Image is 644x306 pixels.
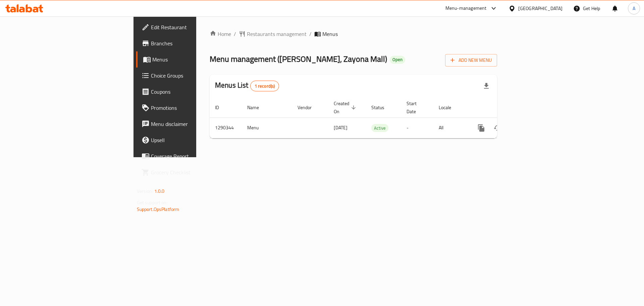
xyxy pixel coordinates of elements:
[151,136,236,144] span: Upsell
[151,104,236,112] span: Promotions
[445,4,487,12] div: Menu-management
[468,97,543,118] th: Actions
[371,103,393,112] span: Status
[445,54,497,67] button: Add New Menu
[136,100,241,116] a: Promotions
[136,148,241,164] a: Coverage Report
[136,132,241,148] a: Upsell
[210,97,543,138] table: enhanced table
[334,99,358,116] span: Created On
[518,5,562,12] div: [GEOGRAPHIC_DATA]
[371,124,388,132] div: Active
[473,120,489,136] button: more
[251,83,279,89] span: 1 record(s)
[401,118,433,138] td: -
[151,39,236,47] span: Branches
[136,68,241,84] a: Choice Groups
[489,120,505,136] button: Change Status
[309,30,312,38] li: /
[151,88,236,96] span: Coupons
[439,103,460,112] span: Locale
[239,30,307,38] a: Restaurants management
[136,35,241,51] a: Branches
[151,120,236,128] span: Menu disclaimer
[210,30,497,38] nav: breadcrumb
[137,187,153,195] span: Version:
[633,5,635,12] span: A
[390,57,405,62] span: Open
[151,152,236,160] span: Coverage Report
[250,81,279,91] div: Total records count
[136,164,241,180] a: Grocery Checklist
[298,103,320,112] span: Vendor
[154,187,165,195] span: 1.0.0
[390,56,405,64] div: Open
[136,51,241,68] a: Menus
[334,123,347,132] span: [DATE]
[210,51,387,67] span: Menu management ( [PERSON_NAME], Zayona Mall )
[215,80,279,91] h2: Menus List
[215,103,228,112] span: ID
[247,103,268,112] span: Name
[433,118,468,138] td: All
[322,30,338,38] span: Menus
[152,55,236,63] span: Menus
[407,99,425,116] span: Start Date
[450,56,492,64] span: Add New Menu
[136,84,241,100] a: Coupons
[478,78,494,94] div: Export file
[137,205,179,214] a: Support.OpsPlatform
[137,198,168,207] span: Get support on:
[242,118,292,138] td: Menu
[151,168,236,176] span: Grocery Checklist
[136,19,241,35] a: Edit Restaurant
[136,116,241,132] a: Menu disclaimer
[151,72,236,80] span: Choice Groups
[151,23,236,31] span: Edit Restaurant
[247,30,307,38] span: Restaurants management
[371,124,388,132] span: Active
